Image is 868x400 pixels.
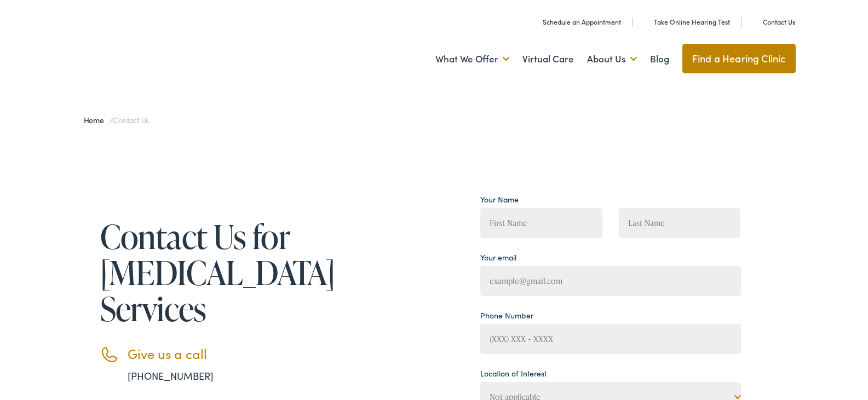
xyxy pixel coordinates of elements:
[751,16,758,27] img: Mail icon representing email contact with Ohio Hearing in Cincinnati, OH
[531,16,538,27] img: Calendar Icon to schedule a hearing appointment in Cincinnati, OH
[480,368,547,379] label: Location of Interest
[642,17,730,26] a: Take Online Hearing Test
[128,346,325,362] h3: Give us a call
[84,114,150,125] span: /
[531,17,621,26] a: Schedule an Appointment
[682,44,796,73] a: Find a Hearing Clinic
[642,16,649,27] img: Headphones icone to schedule online hearing test in Cincinnati, OH
[480,252,516,263] label: Your email
[619,208,741,238] input: Last Name
[100,218,325,327] h1: Contact Us for [MEDICAL_DATA] Services
[480,194,519,205] label: Your Name
[650,39,669,79] a: Blog
[480,266,741,296] input: example@gmail.com
[480,208,602,238] input: First Name
[751,17,795,26] a: Contact Us
[522,39,574,79] a: Virtual Care
[587,39,637,79] a: About Us
[128,369,214,382] a: [PHONE_NUMBER]
[480,310,533,321] label: Phone Number
[84,114,110,125] a: Home
[480,324,741,354] input: (XXX) XXX - XXXX
[435,39,509,79] a: What We Offer
[113,114,149,125] span: Contact Us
